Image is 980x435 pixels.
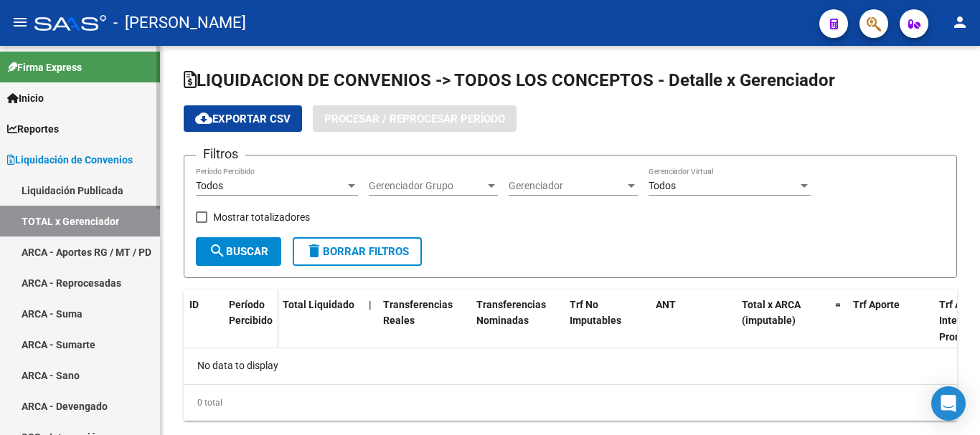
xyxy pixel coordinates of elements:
[476,299,546,327] span: Transferencias Nominadas
[369,180,485,192] span: Gerenciador Grupo
[306,245,409,258] span: Borrar Filtros
[383,299,453,327] span: Transferencias Reales
[835,299,841,310] span: =
[649,180,676,191] span: Todos
[951,14,969,31] mat-icon: person
[184,70,835,90] span: LIQUIDACION DE CONVENIOS -> TODOS LOS CONCEPTOS - Detalle x Gerenciador
[829,290,847,353] datatable-header-cell: =
[7,90,44,106] span: Inicio
[223,290,277,350] datatable-header-cell: Período Percibido
[742,299,801,327] span: Total x ARCA (imputable)
[313,105,517,132] button: Procesar / Reprocesar período
[306,242,323,259] mat-icon: delete
[184,290,223,350] datatable-header-cell: ID
[570,299,621,327] span: Trf No Imputables
[213,209,310,226] span: Mostrar totalizadores
[196,237,281,266] button: Buscar
[471,290,564,353] datatable-header-cell: Transferencias Nominadas
[195,110,212,127] mat-icon: cloud_download
[324,113,505,125] span: Procesar / Reprocesar período
[209,242,226,259] mat-icon: search
[369,299,372,310] span: |
[564,290,650,353] datatable-header-cell: Trf No Imputables
[7,59,82,75] span: Firma Express
[184,385,957,421] div: 0 total
[931,386,966,421] div: Open Intercom Messenger
[11,14,29,31] mat-icon: menu
[853,299,900,310] span: Trf Aporte
[277,290,363,353] datatable-header-cell: Total Liquidado
[209,245,268,258] span: Buscar
[195,113,291,125] span: Exportar CSV
[847,290,933,353] datatable-header-cell: Trf Aporte
[229,299,273,327] span: Período Percibido
[293,237,422,266] button: Borrar Filtros
[7,121,59,137] span: Reportes
[196,144,245,164] h3: Filtros
[736,290,829,353] datatable-header-cell: Total x ARCA (imputable)
[184,348,957,384] div: No data to display
[377,290,471,353] datatable-header-cell: Transferencias Reales
[283,299,354,310] span: Total Liquidado
[363,290,377,353] datatable-header-cell: |
[189,299,199,310] span: ID
[196,180,223,191] span: Todos
[509,180,625,192] span: Gerenciador
[656,299,676,310] span: ANT
[113,7,246,39] span: - [PERSON_NAME]
[7,152,133,168] span: Liquidación de Convenios
[184,105,302,132] button: Exportar CSV
[650,290,736,353] datatable-header-cell: ANT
